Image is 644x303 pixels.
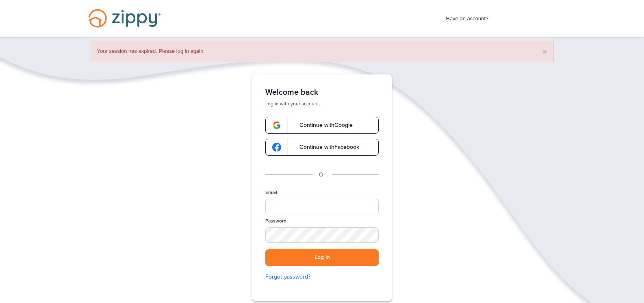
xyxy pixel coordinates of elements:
[291,144,359,150] span: Continue with Facebook
[265,199,379,214] input: Email
[272,121,281,130] img: google-logo
[265,218,286,225] label: Password
[265,189,277,196] label: Email
[265,227,379,243] input: Password
[265,117,379,134] a: google-logoContinue withGoogle
[291,122,353,128] span: Continue with Google
[265,249,379,266] button: Log in
[542,47,547,56] button: ×
[265,272,379,281] a: Forgot password?
[91,41,554,62] div: Your session has expired. Please log in again.
[446,10,489,23] span: Have an account?
[265,139,379,156] a: google-logoContinue withFacebook
[265,87,379,97] h1: Welcome back
[265,100,379,107] p: Log in with your account.
[319,170,325,179] p: Or
[272,143,281,152] img: google-logo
